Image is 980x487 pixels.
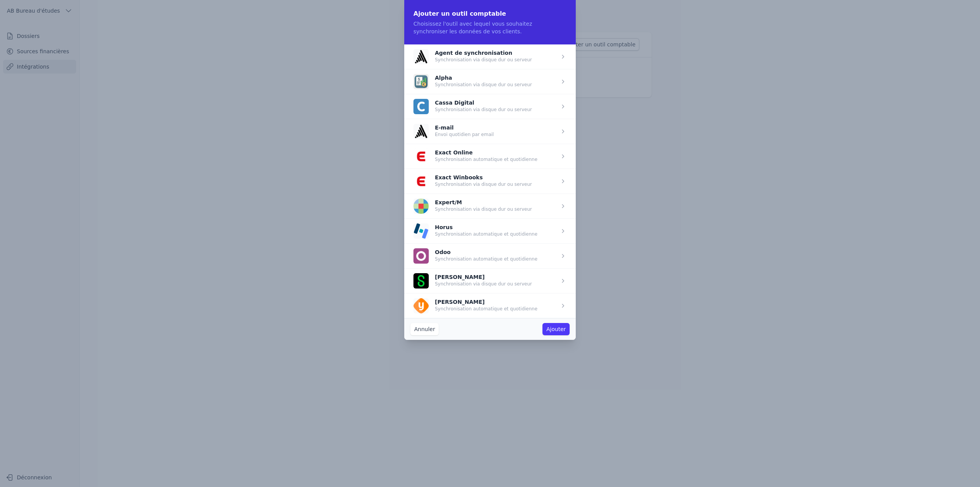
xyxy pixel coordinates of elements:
[435,100,532,105] p: Cassa Digital
[413,99,532,114] button: Cassa Digital Synchronisation via disque dur ou serveur
[413,174,532,189] button: Exact Winbooks Synchronisation via disque dur ou serveur
[413,298,537,313] button: [PERSON_NAME] Synchronisation automatique et quotidienne
[413,248,537,264] button: Odoo Synchronisation automatique et quotidienne
[413,223,537,239] button: Horus Synchronisation automatique et quotidienne
[413,273,532,289] button: [PERSON_NAME] Synchronisation via disque dur ou serveur
[413,49,532,64] button: Agent de synchronisation Synchronisation via disque dur ou serveur
[435,51,532,55] p: Agent de synchronisation
[435,250,537,254] p: Odoo
[413,198,532,214] button: Expert/M Synchronisation via disque dur ou serveur
[413,74,532,89] button: Alpha Synchronisation via disque dur ou serveur
[413,149,537,164] button: Exact Online Synchronisation automatique et quotidienne
[435,75,532,80] p: Alpha
[435,150,537,155] p: Exact Online
[542,323,570,335] button: Ajouter
[413,20,567,35] p: Choisissez l'outil avec lequel vous souhaitez synchroniser les données de vos clients.
[435,225,537,230] p: Horus
[435,300,537,304] p: [PERSON_NAME]
[410,323,439,335] button: Annuler
[435,200,532,205] p: Expert/M
[413,9,567,18] h2: Ajouter un outil comptable
[435,125,494,130] p: E-mail
[435,175,532,180] p: Exact Winbooks
[435,275,532,279] p: [PERSON_NAME]
[413,124,494,139] button: E-mail Envoi quotidien par email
